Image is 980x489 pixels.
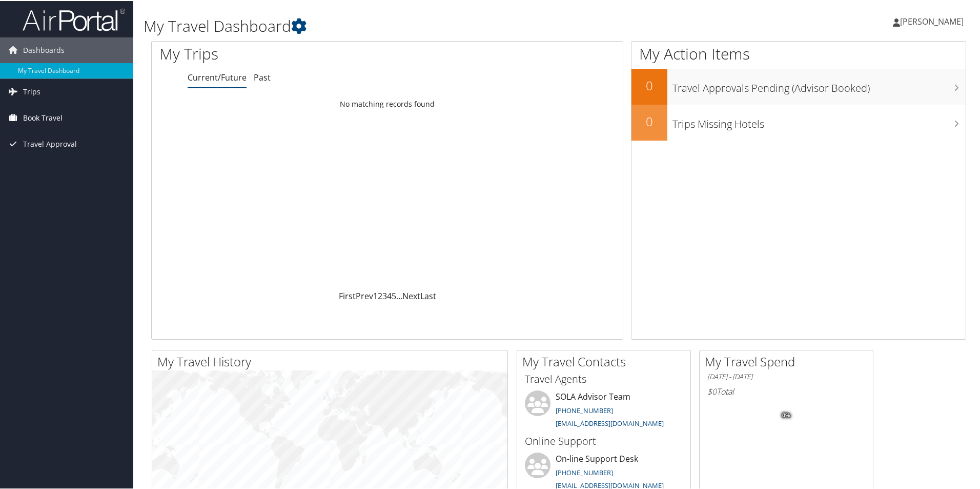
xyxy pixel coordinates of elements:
[707,371,865,381] h6: [DATE] - [DATE]
[23,130,77,156] span: Travel Approval
[525,433,683,447] h3: Online Support
[520,389,688,432] li: SOLA Advisor Team
[23,78,40,104] span: Trips
[378,289,382,301] a: 2
[188,71,247,82] a: Current/Future
[157,352,507,369] h2: My Travel History
[339,289,356,301] a: First
[382,289,387,301] a: 3
[144,14,697,36] h1: My Travel Dashboard
[900,15,964,26] span: [PERSON_NAME]
[23,7,125,31] img: airportal-logo.png
[402,289,420,301] a: Next
[373,289,378,301] a: 1
[392,289,396,301] a: 5
[631,42,966,64] h1: My Action Items
[23,36,65,62] span: Dashboards
[23,104,63,130] span: Book Travel
[525,371,683,385] h3: Travel Agents
[631,104,966,140] a: 0Trips Missing Hotels
[387,289,392,301] a: 4
[556,480,664,489] a: [EMAIL_ADDRESS][DOMAIN_NAME]
[707,385,717,396] span: $0
[152,94,623,112] td: No matching records found
[705,352,873,369] h2: My Travel Spend
[396,289,402,301] span: …
[159,42,419,64] h1: My Trips
[707,385,865,396] h6: Total
[782,412,790,418] tspan: 0%
[556,418,664,427] a: [EMAIL_ADDRESS][DOMAIN_NAME]
[420,289,436,301] a: Last
[556,467,613,476] a: [PHONE_NUMBER]
[672,75,966,94] h3: Travel Approvals Pending (Advisor Booked)
[672,111,966,130] h3: Trips Missing Hotels
[254,71,271,82] a: Past
[556,405,613,414] a: [PHONE_NUMBER]
[356,289,373,301] a: Prev
[631,68,966,104] a: 0Travel Approvals Pending (Advisor Booked)
[522,352,690,369] h2: My Travel Contacts
[631,112,667,129] h2: 0
[631,76,667,93] h2: 0
[893,5,974,36] a: [PERSON_NAME]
